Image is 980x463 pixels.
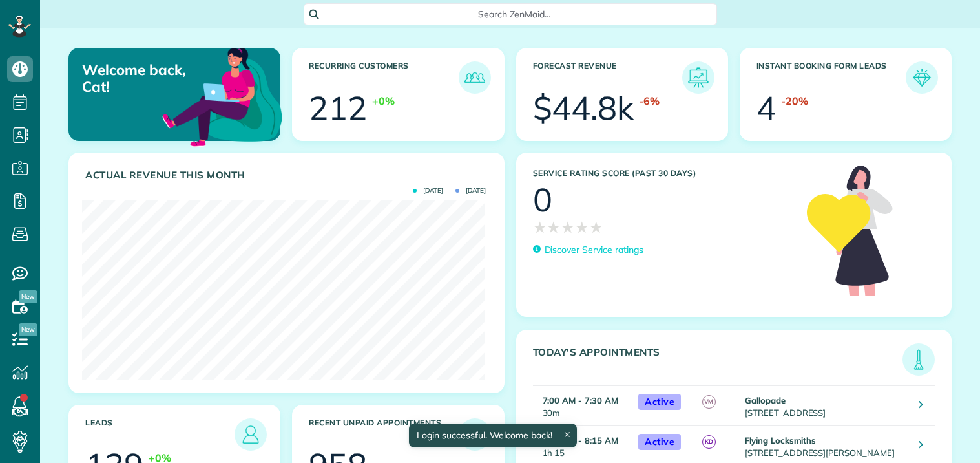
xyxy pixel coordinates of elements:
[702,395,716,409] span: VM
[85,418,235,451] h3: Leads
[575,216,589,239] span: ★
[533,347,903,376] h3: Today's Appointments
[533,169,795,178] h3: Service Rating score (past 30 days)
[82,61,211,96] p: Welcome back, Cat!
[533,243,643,257] a: Discover Service ratings
[638,434,681,450] span: Active
[685,65,711,91] img: icon_forecast_revenue-8c13a41c7ed35a8dcfafea3cbb826a0462acb37728057bba2d056411b612bbbe.png
[409,424,577,447] div: Login successful. Welcome back!
[533,386,632,426] td: 30m
[372,94,395,109] div: +0%
[781,94,808,109] div: -20%
[561,216,575,239] span: ★
[756,61,906,94] h3: Instant Booking Form Leads
[309,61,458,94] h3: Recurring Customers
[413,188,443,194] span: [DATE]
[906,347,932,372] img: icon_todays_appointments-901f7ab196bb0bea1936b74009e4eb5ffbc2d2711fa7634e0d609ed5ef32b18b.png
[543,395,618,405] strong: 7:00 AM - 7:30 AM
[160,33,285,158] img: dashboard_welcome-42a62b7d889689a78055ac9021e634bf52bae3f8056760290aed330b23ab8690.png
[909,65,935,91] img: icon_form_leads-04211a6a04a5b2264e4ee56bc0799ec3eb69b7e499cbb523a139df1d13a81ae0.png
[238,422,264,447] img: icon_leads-1bed01f49abd5b7fead27621c3d59655bb73ed531f8eeb49469d10e621d6b896.png
[545,243,643,257] p: Discover Service ratings
[638,394,681,410] span: Active
[547,216,561,239] span: ★
[533,216,547,239] span: ★
[455,188,486,194] span: [DATE]
[462,422,488,447] img: icon_unpaid_appointments-47b8ce3997adf2238b356f14209ab4cced10bd1f174958f3ca8f1d0dd7fffeee.png
[639,94,660,109] div: -6%
[19,323,37,336] span: New
[462,65,488,91] img: icon_recurring_customers-cf858462ba22bcd05b5a5880d41d6543d210077de5bb9ebc9590e49fd87d84ed.png
[533,61,682,94] h3: Forecast Revenue
[19,290,37,303] span: New
[309,92,367,124] div: 212
[745,435,816,446] strong: Flying Locksmiths
[533,92,634,124] div: $44.8k
[309,418,458,451] h3: Recent unpaid appointments
[702,435,716,449] span: KD
[745,395,786,405] strong: Gallopade
[533,184,552,216] div: 0
[742,386,910,426] td: [STREET_ADDRESS]
[543,435,618,446] strong: 7:00 AM - 8:15 AM
[589,216,603,239] span: ★
[756,92,776,124] div: 4
[85,169,491,181] h3: Actual Revenue this month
